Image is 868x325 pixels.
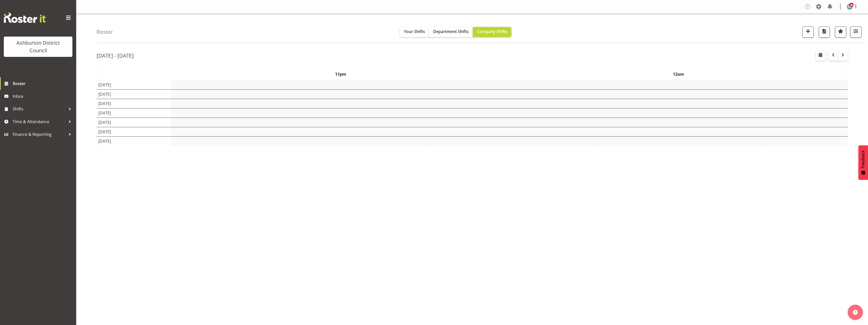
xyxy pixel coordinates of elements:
span: Inbox [13,92,74,100]
span: Roster [13,80,74,87]
td: [DATE] [97,118,172,127]
button: Add a new shift [802,26,814,38]
td: [DATE] [97,108,172,118]
button: Filter Shifts [850,26,861,38]
button: Department Shifts [429,27,473,37]
button: Highlight an important date within the roster. [835,26,846,38]
span: Your Shifts [404,29,425,34]
img: ellen-nicol5656.jpg [847,4,853,10]
h4: Roster [97,29,113,35]
button: Feedback - Show survey [858,145,868,180]
span: Department Shifts [433,29,469,34]
th: 11pm [172,68,510,80]
button: Download a PDF of the roster according to the set date range. [819,26,830,38]
div: Ashburton District Council [9,39,67,54]
td: [DATE] [97,99,172,108]
td: [DATE] [97,136,172,146]
th: 12am [510,68,847,80]
span: Company Shifts [477,29,507,34]
span: Shifts [13,105,66,113]
td: [DATE] [97,80,172,90]
button: Your Shifts [400,27,429,37]
button: Company Shifts [473,27,511,37]
h2: [DATE] - [DATE] [97,52,134,59]
span: Finance & Reporting [13,131,66,138]
img: Rosterit website logo [4,13,46,23]
img: help-xxl-2.png [853,310,858,315]
span: Feedback [861,150,865,168]
td: [DATE] [97,127,172,136]
span: Time & Attendance [13,118,66,125]
button: Select a specific date within the roster. [816,51,825,61]
td: [DATE] [97,89,172,99]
